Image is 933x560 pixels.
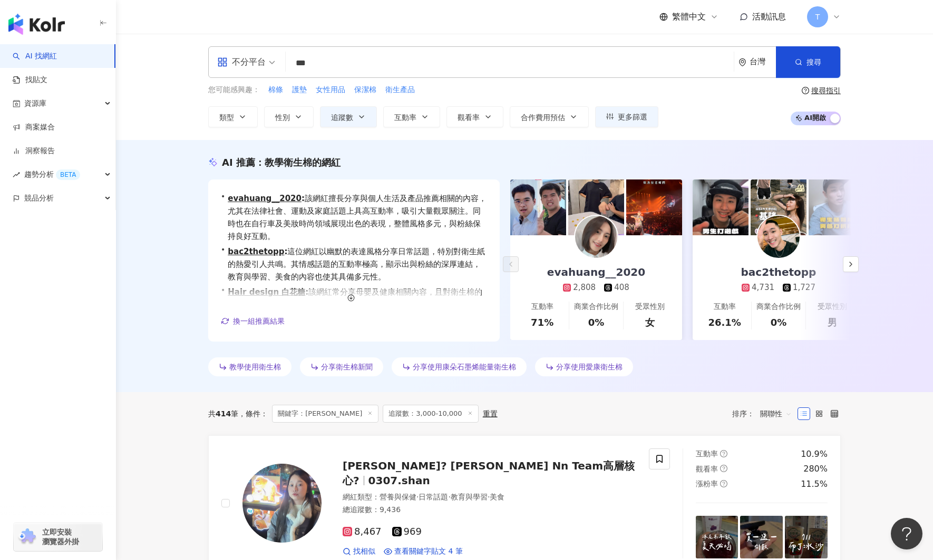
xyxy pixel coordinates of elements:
[13,146,55,156] a: 洞察報告
[343,505,636,515] div: 總追蹤數 ： 9,436
[537,265,656,279] div: evahuang__2020
[394,113,416,122] span: 互動率
[635,302,665,312] div: 受眾性別
[385,85,415,95] span: 衛生產品
[384,546,463,557] a: 查看關鍵字貼文 4 筆
[228,192,487,243] span: 該網紅擅長分享與個人生活及產品推薦相關的內容，尤其在法律社會、運動及家庭話題上具高互動率，吸引大量觀眾關注。同時也在自行車及美妝時尚領域展現出色的表現，整體風格多元，與粉絲保持良好互動。
[760,405,792,422] span: 關聯性
[228,245,487,283] span: 這位網紅以幽默的表達風格分享日常話題，特別對衛生紙的熱愛引人共鳴。其情感話題的互動率極高，顯示出與粉絲的深厚連結，教育與學習、美食的內容也使其具備多元性。
[13,122,55,133] a: 商案媒合
[740,516,783,558] img: post-image
[315,84,346,96] button: 女性用品
[595,106,658,127] button: 更多篩選
[284,247,287,256] span: :
[731,265,827,279] div: bac2thetopp
[696,449,718,458] span: 互動率
[13,171,20,178] span: rise
[803,463,828,475] div: 280%
[793,282,815,293] div: 1,727
[801,478,828,490] div: 11.5%
[229,363,281,371] span: 教學使用衛生棉
[268,85,283,95] span: 棉條
[828,316,837,329] div: 男
[216,409,231,418] span: 414
[785,516,828,558] img: post-image
[42,527,79,546] span: 立即安裝 瀏覽器外掛
[208,85,260,95] span: 您可能感興趣：
[458,113,480,122] span: 觀看率
[413,363,516,371] span: 分享使用康朵石墨烯能量衛生棉
[815,11,820,23] span: T
[221,192,487,243] div: •
[219,113,234,122] span: 類型
[238,409,268,418] span: 條件 ：
[354,85,376,95] span: 保潔棉
[720,450,727,457] span: question-circle
[392,526,422,537] span: 969
[802,87,809,94] span: question-circle
[573,282,596,293] div: 2,808
[394,546,463,557] span: 查看關鍵字貼文 4 筆
[720,465,727,472] span: question-circle
[488,493,490,501] span: ·
[756,302,801,312] div: 商業合作比例
[521,113,565,122] span: 合作費用預估
[451,493,488,501] span: 教育與學習
[574,302,618,312] div: 商業合作比例
[221,313,285,329] button: 換一組推薦結果
[24,186,54,210] span: 競品分析
[8,14,65,35] img: logo
[228,194,302,203] a: evahuang__2020
[771,316,787,329] div: 0%
[385,84,415,96] button: 衛生產品
[510,106,589,127] button: 合作費用預估
[448,493,450,501] span: ·
[531,316,553,329] div: 71%
[13,51,57,62] a: searchAI 找網紅
[708,316,741,329] div: 26.1%
[343,459,635,487] span: [PERSON_NAME]? [PERSON_NAME] Nn Team高層核心?
[265,157,341,168] span: 教學衛生棉的網紅
[221,286,487,324] div: •
[556,363,623,371] span: 分享使用愛康衛生棉
[696,516,738,558] img: post-image
[272,405,378,423] span: 關鍵字：[PERSON_NAME]
[618,113,647,121] span: 更多篩選
[222,156,341,169] div: AI 推薦 ：
[645,316,655,329] div: 女
[24,163,80,186] span: 趨勢分析
[264,106,314,127] button: 性別
[217,57,228,67] span: appstore
[750,57,776,66] div: 台灣
[672,11,706,23] span: 繁體中文
[693,179,749,235] img: post-image
[242,464,322,543] img: KOL Avatar
[228,247,284,256] a: bac2thetopp
[752,12,786,22] span: 活動訊息
[368,474,430,487] span: 0307.shan
[343,546,375,557] a: 找相似
[343,526,382,537] span: 8,467
[353,546,375,557] span: 找相似
[208,106,258,127] button: 類型
[228,286,487,324] span: 該網紅常分享母嬰及健康相關內容，且對衛生棉的推薦呈現真實性與信任感，吸引了不少關注。其多元話題涵蓋美妝、美食等，能夠吸引不同族羣，提供良好的品牌曝光機會。
[818,302,847,312] div: 受眾性別
[302,194,305,203] span: :
[208,409,238,418] div: 共 筆
[751,179,806,235] img: post-image
[24,92,46,115] span: 資源庫
[714,302,736,312] div: 互動率
[343,492,636,503] div: 網紅類型 ：
[696,465,718,473] span: 觀看率
[320,106,377,127] button: 追蹤數
[13,75,47,85] a: 找貼文
[383,106,440,127] button: 互動率
[217,54,266,71] div: 不分平台
[720,480,727,487] span: question-circle
[738,58,746,66] span: environment
[419,493,448,501] span: 日常話題
[56,169,80,180] div: BETA
[614,282,629,293] div: 408
[811,86,841,95] div: 搜尋指引
[531,302,553,312] div: 互動率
